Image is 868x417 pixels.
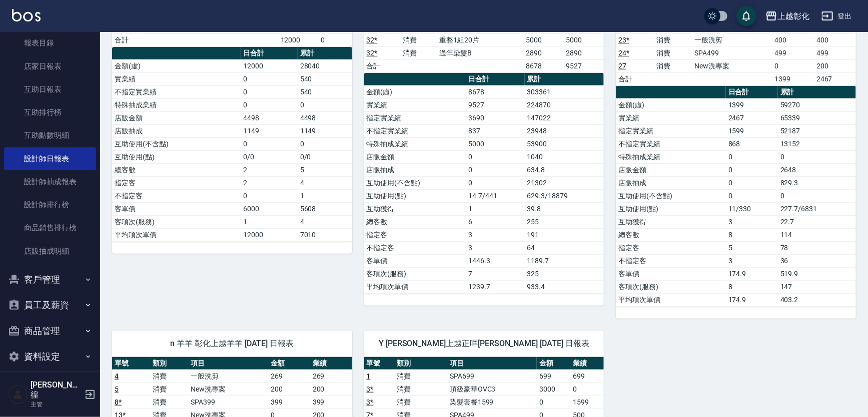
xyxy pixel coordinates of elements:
td: 消費 [150,370,188,383]
td: 1599 [726,124,778,137]
td: 客單價 [364,254,466,267]
td: 合計 [616,72,654,85]
td: 933.4 [525,280,604,293]
td: 224870 [525,98,604,111]
td: 金額(虛) [112,59,241,72]
td: 12000 [241,228,297,241]
td: 12000 [241,59,297,72]
td: 59270 [778,98,856,111]
td: 22.7 [778,215,856,228]
td: 0 [726,163,778,176]
td: 不指定客 [364,241,466,254]
td: 店販金額 [364,150,466,163]
th: 單號 [112,357,150,370]
a: 27 [618,62,626,70]
td: 客項次(服務) [364,267,466,280]
td: 指定實業績 [616,124,726,137]
td: 3690 [466,111,525,124]
td: 5000 [564,33,604,46]
td: 1 [298,189,352,202]
td: SPA399 [188,396,268,409]
td: 3 [466,228,525,241]
td: 7 [466,267,525,280]
td: 227.7/6831 [778,202,856,215]
td: 平均項次單價 [616,293,726,306]
td: 629.3/18879 [525,189,604,202]
td: 400 [814,33,856,46]
td: 指定客 [616,241,726,254]
td: 0 [466,163,525,176]
td: 3 [466,241,525,254]
td: 2890 [564,46,604,59]
button: 資料設定 [4,344,96,370]
td: 客項次(服務) [616,280,726,293]
td: 21302 [525,176,604,189]
td: 8 [726,280,778,293]
td: 0 [772,59,814,72]
td: 指定客 [112,176,241,189]
td: 總客數 [364,215,466,228]
td: 互助使用(點) [364,189,466,202]
th: 業績 [310,357,352,370]
td: 9527 [466,98,525,111]
td: 3000 [537,383,570,396]
td: 0 [570,383,604,396]
td: New洗專案 [692,59,772,72]
td: 1040 [525,150,604,163]
td: 53900 [525,137,604,150]
td: 實業績 [616,111,726,124]
table: a dense table [112,47,352,242]
a: 互助點數明細 [4,124,96,147]
td: 1399 [726,98,778,111]
img: Person [8,385,28,405]
td: 特殊抽成業績 [112,98,241,111]
td: 客單價 [616,267,726,280]
td: 6 [466,215,525,228]
td: 303361 [525,85,604,98]
td: 0 [466,176,525,189]
td: 1399 [772,72,814,85]
td: 0 [241,137,297,150]
td: 28040 [298,59,352,72]
td: 2890 [523,46,564,59]
td: 2 [241,163,297,176]
p: 主管 [31,400,82,409]
td: 消費 [654,33,692,46]
th: 累計 [778,86,856,99]
td: 634.8 [525,163,604,176]
button: 員工及薪資 [4,292,96,318]
td: 特殊抽成業績 [364,137,466,150]
td: 837 [466,124,525,137]
td: 78 [778,241,856,254]
td: 1 [466,202,525,215]
td: 總客數 [112,163,241,176]
td: 店販抽成 [112,124,241,137]
a: 1 [367,372,371,380]
a: 設計師日報表 [4,147,96,170]
td: 174.9 [726,293,778,306]
td: 過年染髮B [437,46,524,59]
td: 互助使用(點) [112,150,241,163]
td: 特殊抽成業績 [616,150,726,163]
td: 消費 [150,396,188,409]
a: 設計師排行榜 [4,193,96,216]
td: 0 [726,189,778,202]
th: 累計 [525,73,604,86]
button: 客戶管理 [4,267,96,293]
td: 5608 [298,202,352,215]
td: 店販抽成 [616,176,726,189]
button: 商品管理 [4,318,96,344]
td: 消費 [394,396,447,409]
td: 0 [778,189,856,202]
span: n 羊羊 彰化上越羊羊 [DATE] 日報表 [124,339,340,349]
th: 日合計 [241,47,297,60]
th: 類別 [150,357,188,370]
td: 52187 [778,124,856,137]
td: 0 [537,396,570,409]
td: 269 [268,370,310,383]
td: 1 [241,215,297,228]
td: 200 [814,59,856,72]
td: 8678 [523,59,564,72]
td: 4 [298,215,352,228]
td: 一般洗剪 [188,370,268,383]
